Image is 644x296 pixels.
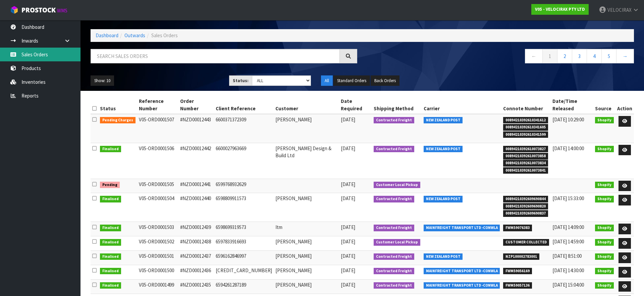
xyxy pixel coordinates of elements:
span: FWM59057136 [503,282,532,289]
td: #NZD00012442 [178,143,214,179]
td: V05-ORD0001504 [137,193,178,222]
span: Finalised [100,239,121,246]
span: NEW ZEALAND POST [424,146,463,153]
input: Search sales orders [91,49,340,63]
span: FWM59076383 [503,225,532,231]
td: V05-ORD0001505 [137,179,178,193]
span: [DATE] 14:09:00 [552,224,584,230]
td: [PERSON_NAME] [274,265,339,280]
td: [PERSON_NAME] [274,236,339,251]
span: Finalised [100,253,121,260]
span: VELOCIRAX [607,7,632,13]
span: [DATE] 10:29:00 [552,116,584,123]
td: V05-ORD0001501 [137,251,178,265]
td: V05-ORD0001502 [137,236,178,251]
a: 5 [601,49,616,63]
span: Shopify [595,196,614,202]
span: NEW ZEALAND POST [424,196,463,202]
span: [DATE] 14:00:00 [552,145,584,152]
th: Date Required [339,96,372,114]
span: Finalised [100,282,121,289]
span: [DATE] [341,253,355,259]
span: 00894210392609690844 [503,196,548,202]
span: 00894210392610341605 [503,124,548,131]
span: Shopify [595,282,614,289]
span: [DATE] 15:04:00 [552,282,584,288]
span: [DATE] [341,181,355,187]
span: [DATE] [341,267,355,274]
span: Contracted Freight [374,268,414,275]
span: 00894210392610073834 [503,160,548,167]
span: Shopify [595,225,614,231]
td: V05-ORD0001506 [137,143,178,179]
th: Date/Time Released [551,96,594,114]
span: Pending Charges [100,117,136,124]
span: Shopify [595,253,614,260]
td: #NZD00012438 [178,236,214,251]
button: All [321,75,333,86]
span: NEW ZEALAND POST [424,253,463,260]
th: Client Reference [214,96,274,114]
a: 1 [542,49,557,63]
span: [DATE] 14:59:00 [552,238,584,245]
span: MAINFREIGHT TRANSPORT LTD -CONWLA [424,225,500,231]
span: [DATE] [341,224,355,230]
span: Shopify [595,239,614,246]
span: NZP100002783001 [503,253,539,260]
td: #NZD00012436 [178,265,214,280]
td: #NZD00012435 [178,279,214,294]
th: Shipping Method [372,96,422,114]
td: V05-ORD0001503 [137,222,178,236]
span: 00894210392610073841 [503,167,548,174]
a: 3 [572,49,587,63]
td: #NZD00012439 [178,222,214,236]
span: Customer Local Pickup [374,239,420,246]
span: FWM59056169 [503,268,532,275]
span: Finalised [100,196,121,202]
td: [PERSON_NAME] Design & Build Ltd [274,143,339,179]
th: Connote Number [501,96,551,114]
span: Contracted Freight [374,196,414,202]
span: MAINFREIGHT TRANSPORT LTD -CONWLA [424,282,500,289]
td: 6594261287189 [214,279,274,294]
span: Customer Local Pickup [374,182,420,188]
span: 00894210392610073858 [503,153,548,160]
span: 00894210392610341612 [503,117,548,124]
td: #NZD00012443 [178,114,214,143]
span: 00894210392609690820 [503,203,548,210]
td: Itm [274,222,339,236]
td: 6600027963669 [214,143,274,179]
img: cube-alt.png [10,6,18,14]
th: Carrier [422,96,502,114]
span: NEW ZEALAND POST [424,117,463,124]
span: MAINFREIGHT TRANSPORT LTD -CONWLA [424,268,500,275]
small: WMS [57,7,67,14]
span: 00894210392610341599 [503,131,548,138]
span: [DATE] 14:30:00 [552,267,584,274]
span: [DATE] [341,195,355,201]
strong: Status: [233,78,249,83]
span: [DATE] [341,116,355,123]
nav: Page navigation [367,49,634,65]
th: Order Number [178,96,214,114]
td: [PERSON_NAME] [274,279,339,294]
td: 6596162846997 [214,251,274,265]
span: Shopify [595,182,614,188]
span: Contracted Freight [374,253,414,260]
span: Finalised [100,225,121,231]
span: Shopify [595,268,614,275]
td: #NZD00012441 [178,179,214,193]
td: 6600371372309 [214,114,274,143]
span: Shopify [595,117,614,124]
button: Show: 10 [91,75,114,86]
td: 6597833916693 [214,236,274,251]
span: [DATE] 8:51:00 [552,253,582,259]
span: Finalised [100,146,121,153]
strong: V05 - VELOCIRAX PTY LTD [535,6,585,12]
span: Pending [100,182,120,188]
span: [DATE] [341,145,355,152]
span: CUSTOMER COLLECTED [503,239,549,246]
td: 6598809911573 [214,193,274,222]
span: Finalised [100,268,121,275]
span: Contracted Freight [374,117,414,124]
